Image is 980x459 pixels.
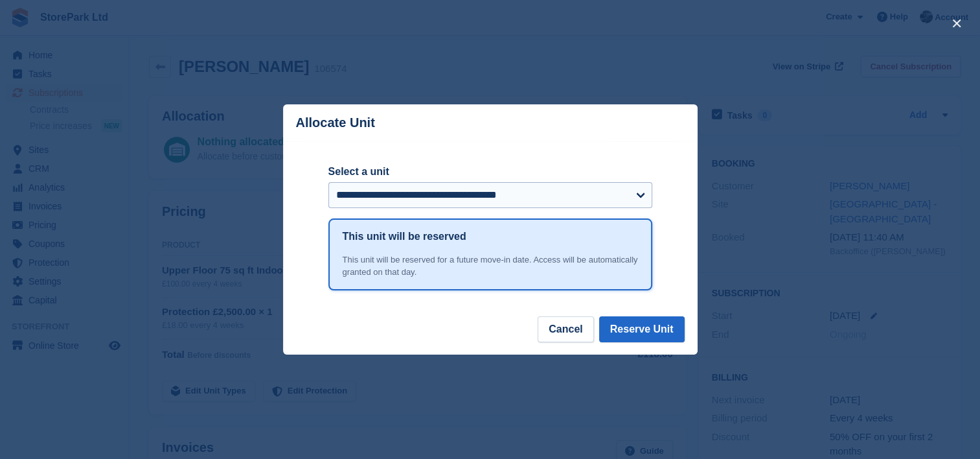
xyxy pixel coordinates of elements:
p: Allocate Unit [296,115,375,130]
div: This unit will be reserved for a future move-in date. Access will be automatically granted on tha... [343,253,638,279]
button: Cancel [538,316,593,342]
h1: This unit will be reserved [343,229,466,244]
label: Select a unit [328,164,652,180]
button: close [946,13,967,34]
button: Reserve Unit [599,316,685,342]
